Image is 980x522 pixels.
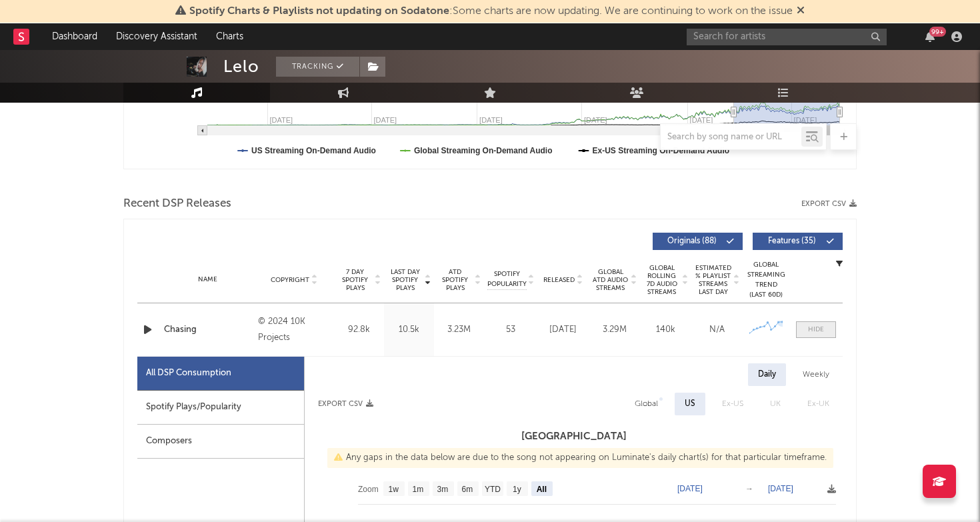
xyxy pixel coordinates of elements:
div: 140k [643,323,688,337]
div: US [685,396,695,412]
a: Chasing [164,323,251,337]
div: All DSP Consumption [146,365,231,381]
span: Global Rolling 7D Audio Streams [643,264,680,296]
button: 99+ [925,31,935,42]
text: 1w [389,485,399,494]
span: Originals ( 88 ) [661,237,723,245]
text: Ex-US Streaming On-Demand Audio [593,146,730,155]
button: Originals(88) [653,233,743,250]
div: 53 [487,323,534,337]
span: Spotify Popularity [487,269,527,289]
span: : Some charts are now updating. We are continuing to work on the issue [189,6,793,17]
a: Charts [207,23,253,50]
span: Global ATD Audio Streams [592,268,629,292]
text: US Streaming On-Demand Audio [251,146,376,155]
div: Daily [748,363,786,386]
button: Features(35) [753,233,843,250]
span: Last Day Spotify Plays [387,268,423,292]
div: 99 + [929,27,946,37]
span: Recent DSP Releases [123,196,231,212]
text: [DATE] [677,484,703,493]
div: 3.23M [437,323,481,337]
text: 1m [413,485,424,494]
div: Name [164,275,251,285]
div: Spotify Plays/Popularity [137,391,304,425]
button: Export CSV [801,200,857,208]
span: Estimated % Playlist Streams Last Day [695,264,731,296]
input: Search by song name or URL [661,132,801,143]
text: [DATE] [768,484,793,493]
span: Copyright [271,276,309,284]
span: Released [543,276,575,284]
text: YTD [485,485,501,494]
text: 1y [513,485,521,494]
text: → [745,484,753,493]
div: Any gaps in the data below are due to the song not appearing on Luminate's daily chart(s) for tha... [327,448,833,468]
span: Features ( 35 ) [761,237,823,245]
button: Tracking [276,57,359,77]
text: Zoom [358,485,379,494]
text: Global Streaming On-Demand Audio [414,146,553,155]
div: 92.8k [337,323,381,337]
span: 7 Day Spotify Plays [337,268,373,292]
div: [DATE] [541,323,585,337]
h3: [GEOGRAPHIC_DATA] [305,429,843,445]
div: Weekly [793,363,839,386]
div: Global Streaming Trend (Last 60D) [746,260,786,300]
span: ATD Spotify Plays [437,268,473,292]
div: © 2024 10K Projects [258,314,331,346]
a: Discovery Assistant [107,23,207,50]
div: All DSP Consumption [137,357,304,391]
text: 6m [462,485,473,494]
text: 3m [437,485,449,494]
input: Search for artists [687,29,887,45]
div: Composers [137,425,304,459]
button: Export CSV [318,400,373,408]
div: Global [635,396,658,412]
div: N/A [695,323,739,337]
div: 10.5k [387,323,431,337]
span: Dismiss [797,6,805,17]
text: All [537,485,547,494]
a: Dashboard [43,23,107,50]
span: Spotify Charts & Playlists not updating on Sodatone [189,6,449,17]
div: Lelo [223,57,259,77]
div: 3.29M [592,323,637,337]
